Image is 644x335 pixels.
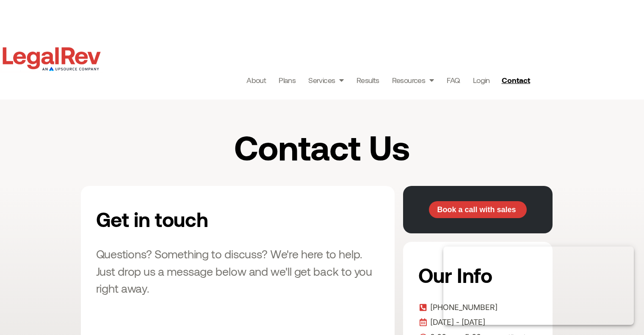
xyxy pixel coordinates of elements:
h3: Questions? Something to discuss? We're here to help. Just drop us a message below and we'll get b... [96,245,379,297]
nav: Menu [246,74,490,86]
h2: Our Info [418,257,535,293]
a: Book a call with sales [429,201,527,218]
a: Login [473,74,490,86]
a: FAQ [447,74,460,86]
a: Results [357,74,379,86]
a: Plans [279,74,296,86]
a: [PHONE_NUMBER] [418,301,537,314]
a: Services [308,74,344,86]
h2: Get in touch [96,201,294,237]
h1: Contact Us [153,129,491,165]
a: Resources [392,74,434,86]
span: [PHONE_NUMBER] [428,301,498,314]
span: [DATE] - [DATE] [428,316,485,329]
a: Contact [498,73,536,87]
a: About [246,74,266,86]
span: Contact [502,76,530,84]
span: Book a call with sales [437,206,516,213]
